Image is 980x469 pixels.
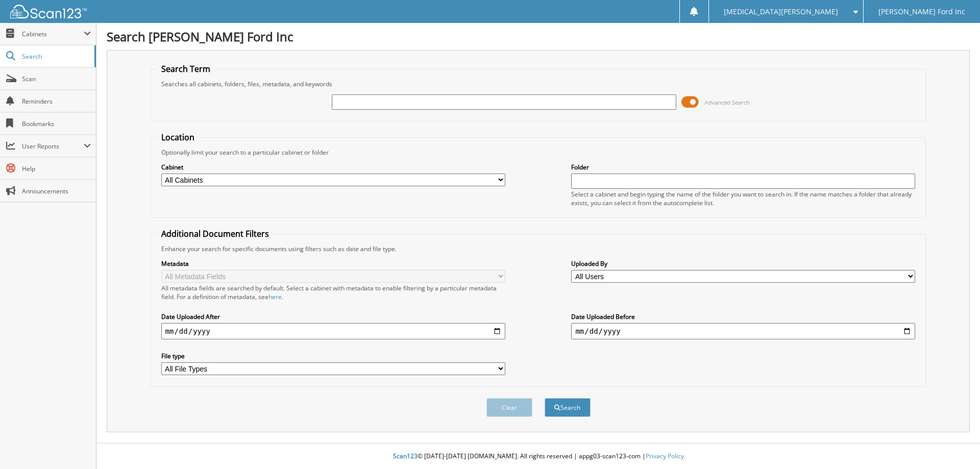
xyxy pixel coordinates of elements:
[268,292,282,301] a: here
[156,228,274,239] legend: Additional Document Filters
[161,163,505,171] label: Cabinet
[156,132,200,143] legend: Location
[161,284,505,301] div: All metadata fields are searched by default. Select a cabinet with metadata to enable filtering b...
[22,164,91,173] span: Help
[393,452,418,460] span: Scan123
[156,80,921,88] div: Searches all cabinets, folders, files, metadata, and keywords
[22,52,89,61] span: Search
[571,163,915,171] label: Folder
[22,142,84,151] span: User Reports
[22,187,91,195] span: Announcements
[96,444,980,469] div: © [DATE]-[DATE] [DOMAIN_NAME]. All rights reserved | appg03-scan123-com |
[646,452,684,460] a: Privacy Policy
[571,190,915,207] div: Select a cabinet and begin typing the name of the folder you want to search in. If the name match...
[704,98,750,106] span: Advanced Search
[22,75,91,83] span: Scan
[156,244,921,253] div: Enhance your search for specific documents using filters such as date and file type.
[22,30,84,38] span: Cabinets
[161,352,505,360] label: File type
[156,63,215,75] legend: Search Term
[22,97,91,106] span: Reminders
[486,398,532,417] button: Clear
[161,312,505,321] label: Date Uploaded After
[724,9,838,15] span: [MEDICAL_DATA][PERSON_NAME]
[161,323,505,339] input: start
[571,259,915,268] label: Uploaded By
[10,5,87,18] img: scan123-logo-white.svg
[156,148,921,157] div: Optionally limit your search to a particular cabinet or folder
[545,398,591,417] button: Search
[571,323,915,339] input: end
[878,9,965,15] span: [PERSON_NAME] Ford Inc
[22,119,91,128] span: Bookmarks
[571,312,915,321] label: Date Uploaded Before
[161,259,505,268] label: Metadata
[107,28,970,45] h1: Search [PERSON_NAME] Ford Inc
